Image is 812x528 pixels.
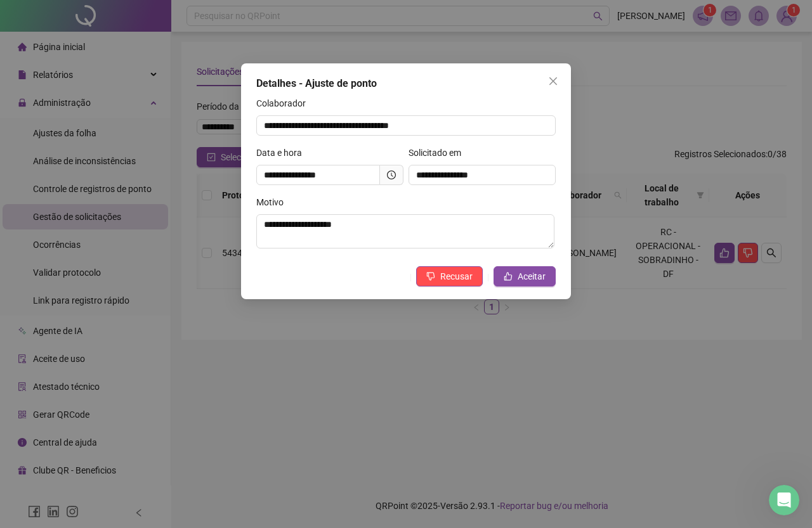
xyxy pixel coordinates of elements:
button: Close [543,71,563,91]
button: Recusar [416,266,483,287]
label: Colaborador [256,96,314,110]
button: Aceitar [494,266,556,287]
label: Data e hora [256,146,310,160]
span: Recusar [440,269,473,283]
span: dislike [426,272,435,281]
label: Motivo [256,195,292,209]
span: Aceitar [518,269,546,283]
div: Detalhes - Ajuste de ponto [256,76,556,91]
label: Solicitado em [409,146,469,160]
span: clock-circle [387,171,396,179]
span: close [548,76,558,86]
span: like [504,272,513,281]
iframe: Intercom live chat [769,485,799,515]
